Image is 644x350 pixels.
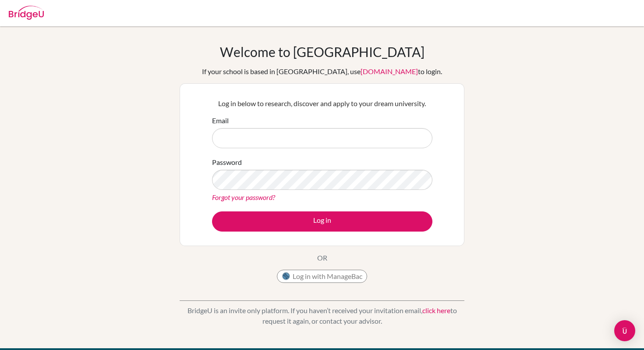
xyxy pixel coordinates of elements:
[212,193,275,201] a: Forgot your password?
[212,211,432,232] button: Log in
[9,6,44,20] img: Bridge-U
[212,157,242,168] label: Password
[180,305,464,326] p: BridgeU is an invite only platform. If you haven’t received your invitation email, to request it ...
[317,253,327,263] p: OR
[220,44,425,60] h1: Welcome to [GEOGRAPHIC_DATA]
[212,115,229,126] label: Email
[202,66,442,77] div: If your school is based in [GEOGRAPHIC_DATA], use to login.
[614,320,635,341] div: Open Intercom Messenger
[212,98,432,109] p: Log in below to research, discover and apply to your dream university.
[361,67,418,75] a: [DOMAIN_NAME]
[422,306,450,314] a: click here
[277,270,367,283] button: Log in with ManageBac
